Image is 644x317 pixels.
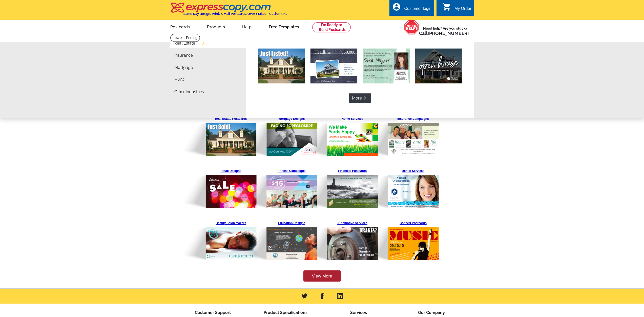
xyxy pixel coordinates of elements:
[261,21,307,32] a: Free Templates
[301,219,379,261] img: Pre-Template-Landing%20Page_v1_Automotive.png
[415,49,462,84] img: Open house
[174,90,204,94] a: Other Industries
[265,219,318,261] a: Education Designs
[183,12,287,16] h4: Same Day Design, Print, & Mail Postcards. Over 1 Million Customers.
[174,66,193,70] a: Mortgage
[418,310,445,315] span: Our Company
[454,6,471,13] div: My Order
[241,115,318,156] img: Pre-Template-Landing%20Page_v1_Mortgage.png
[204,167,258,208] a: Retail Designs
[442,2,451,11] i: shopping_cart
[349,93,371,103] a: Morekeyboard_arrow_right
[174,53,193,57] a: Insurance
[392,6,431,12] a: account_circle Customer login
[301,115,379,156] img: Pre-Template-Landing%20Page_v1_Home%20Services.png
[404,6,431,13] div: Customer login
[387,115,440,156] a: Insurance Campaigns
[301,167,379,208] img: Pre-Template-Landing%20Page_v1_Financial.png
[265,115,318,156] a: Mortgage Designs
[419,31,469,36] span: Call
[387,219,440,261] a: Concert Postcards
[204,219,258,261] a: Beauty Salon Mailers
[428,31,469,36] a: [PHONE_NUMBER]
[310,49,357,84] img: Just sold
[180,115,257,156] img: Pre-Template-Landing%20Page_v1_Real%20Estate.png
[162,21,198,32] a: Postcards
[362,219,439,261] img: Pre-Template-Landing%20Page_v1_Concert.png
[204,115,258,156] a: Real Estate Postcards
[180,219,257,261] img: Pre-Template-Landing%20Page_v1_Beauty.png
[362,115,439,156] img: Pre-Template-Landing%20Page_v1_Insurance.png
[264,310,307,315] span: Product Specifications
[363,49,409,84] img: Market report
[442,6,471,12] a: shopping_cart My Order
[199,21,233,32] a: Products
[387,167,440,209] a: Dental Services
[174,41,195,45] a: Real Estate
[174,78,185,82] a: HVAC
[265,167,318,208] a: Fitness Campaigns
[419,26,471,36] span: Need help? Are you stuck?
[362,167,439,209] img: Pre-Template-Landing%20Page_v1_Dental.png
[303,270,341,282] a: View More
[170,6,287,16] a: Same Day Design, Print, & Mail Postcards. Over 1 Million Customers.
[392,2,401,11] i: account_circle
[241,167,318,208] img: Pre-Template-Landing%20Page_v1_Fitness.png
[326,115,379,156] a: Home Services
[326,167,379,208] a: Financial Postcards
[195,310,231,315] span: Customer Support
[241,219,318,261] img: Pre-Template-Landing%20Page_v1_Education.png
[180,167,257,208] img: Pre-Template-Landing%20Page_v1_Retail.png
[326,219,379,261] a: Automotive Services
[258,49,305,84] img: Just listed
[404,20,419,35] img: help
[234,21,260,32] a: Help
[350,310,367,315] span: Services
